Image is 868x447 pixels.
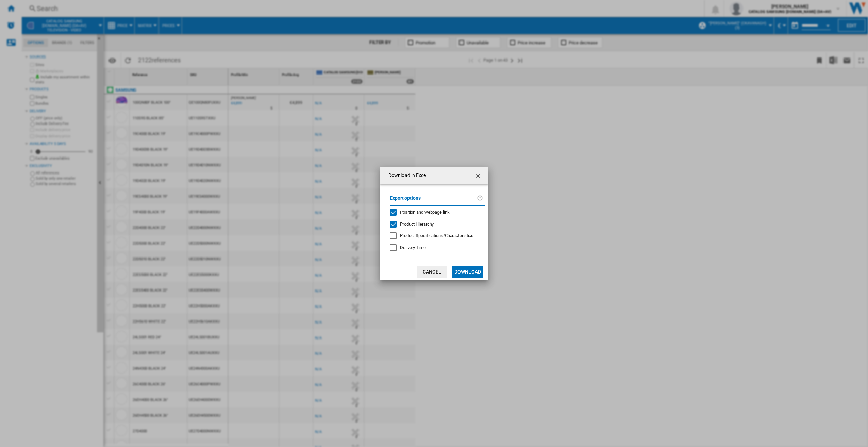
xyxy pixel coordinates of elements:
md-checkbox: Product Hierarchy [390,221,480,227]
ng-md-icon: getI18NText('BUTTONS.CLOSE_DIALOG') [475,172,483,180]
h4: Download in Excel [385,172,427,179]
md-checkbox: Position and webpage link [390,209,480,216]
div: Only applies to Category View [400,233,473,239]
span: Product Specifications/Characteristics [400,233,473,238]
span: Position and webpage link [400,210,450,215]
md-checkbox: Delivery Time [390,245,485,251]
span: Product Hierarchy [400,221,434,227]
span: Delivery Time [400,245,426,250]
button: Cancel [417,266,447,278]
button: getI18NText('BUTTONS.CLOSE_DIALOG') [472,169,486,182]
label: Export options [390,194,477,207]
button: Download [452,266,483,278]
